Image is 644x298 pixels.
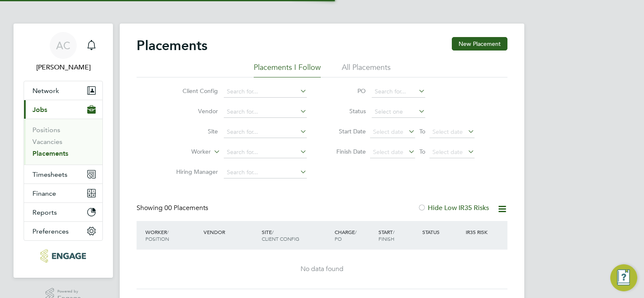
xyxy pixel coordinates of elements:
span: To [417,126,428,137]
button: Preferences [24,222,102,240]
span: / Finish [378,229,394,242]
span: Jobs [32,106,47,114]
div: Jobs [24,119,102,165]
div: Status [420,224,464,239]
span: AC [56,40,70,51]
button: Jobs [24,100,102,119]
div: Showing [137,204,210,213]
input: Search for... [224,167,307,178]
h2: Placements [137,37,207,54]
span: / Client Config [262,229,299,242]
a: AC[PERSON_NAME] [24,32,103,72]
label: Site [169,128,218,135]
button: Engage Resource Center [610,264,637,291]
input: Search for... [224,106,307,118]
label: Worker [162,148,211,156]
label: Hide Low IR35 Risks [418,204,489,212]
img: morganhunt-logo-retina.png [40,249,86,263]
span: Select date [432,128,463,136]
span: / Position [145,229,169,242]
button: Reports [24,203,102,221]
span: / PO [335,229,357,242]
span: Select date [373,128,403,136]
span: Select date [373,148,403,156]
a: Vacancies [32,138,62,146]
span: 00 Placements [164,204,208,212]
span: Network [32,87,59,95]
span: Andy Crow [24,62,103,72]
span: Timesheets [32,170,67,178]
input: Search for... [224,126,307,138]
label: Status [328,107,366,115]
button: New Placement [452,37,507,51]
span: To [417,146,428,157]
label: Hiring Manager [169,168,218,176]
div: Start [376,224,420,246]
label: Client Config [169,87,218,95]
div: Site [260,224,333,246]
span: Preferences [32,227,69,235]
span: Finance [32,189,56,197]
label: Start Date [328,128,366,135]
div: Worker [143,224,201,246]
span: Select date [432,148,463,156]
a: Positions [32,126,60,134]
input: Search for... [224,146,307,158]
li: All Placements [342,62,391,77]
nav: Main navigation [13,24,113,278]
a: Go to home page [24,249,103,263]
div: No data found [145,265,499,274]
label: Finish Date [328,148,366,155]
input: Search for... [224,86,307,98]
div: Vendor [201,224,260,239]
input: Search for... [372,86,425,98]
li: Placements I Follow [254,62,321,77]
label: Vendor [169,107,218,115]
span: Powered by [57,288,81,295]
button: Network [24,81,102,100]
label: PO [328,87,366,95]
button: Finance [24,184,102,202]
span: Reports [32,208,57,216]
div: Charge [333,224,376,246]
input: Select one [372,106,425,118]
div: IR35 Risk [464,224,493,239]
a: Placements [32,149,68,157]
button: Timesheets [24,165,102,184]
